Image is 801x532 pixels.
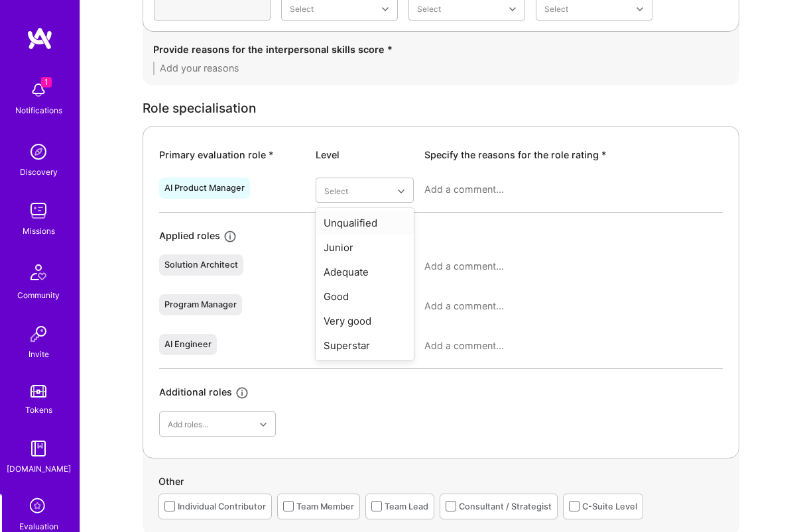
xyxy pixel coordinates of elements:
div: Notifications [15,103,62,117]
span: 1 [41,77,52,87]
i: icon Info [235,386,250,401]
img: teamwork [25,197,52,224]
div: Invite [29,347,49,361]
div: Select [324,184,348,197]
div: Add roles... [168,417,208,431]
i: icon Chevron [260,421,267,428]
div: C-Suite Level [582,500,637,513]
div: Role specialisation [143,101,739,115]
div: Other [158,474,723,494]
div: Individual Contributor [178,500,266,513]
div: Unqualified [316,211,414,235]
div: [DOMAIN_NAME] [7,462,71,476]
i: icon Chevron [509,6,516,13]
img: Community [23,256,54,288]
div: Good [316,284,414,309]
img: guide book [25,435,52,462]
img: discovery [25,138,52,165]
div: Consultant / Strategist [459,500,552,513]
div: Primary evaluation role * [159,148,305,162]
div: Adequate [316,260,414,284]
div: Tokens [25,403,52,417]
i: icon Chevron [398,188,404,195]
div: Missions [23,224,55,238]
i: icon Info [223,229,238,244]
div: AI Product Manager [164,183,245,193]
i: icon SelectionTeam [26,494,51,519]
div: Program Manager [164,299,237,310]
div: Discovery [20,165,58,179]
i: icon Chevron [637,6,643,13]
div: Provide reasons for the interpersonal skills score * [153,42,729,56]
img: logo [27,27,53,50]
img: tokens [31,385,46,398]
div: Team Lead [385,500,428,513]
img: bell [25,77,52,103]
div: AI Engineer [164,339,212,350]
div: Additional roles [159,385,232,400]
div: Junior [316,235,414,260]
div: Select [417,1,441,15]
div: Team Member [296,500,354,513]
div: Select [290,1,314,15]
div: Applied roles [159,229,220,244]
div: Community [17,288,60,302]
div: Very good [316,309,414,333]
div: Specify the reasons for the role rating * [424,148,723,162]
img: Invite [25,321,52,347]
div: Select [544,1,568,15]
div: Superstar [316,333,414,358]
div: Solution Architect [164,260,238,270]
div: Level [316,148,414,162]
i: icon Chevron [382,6,389,13]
